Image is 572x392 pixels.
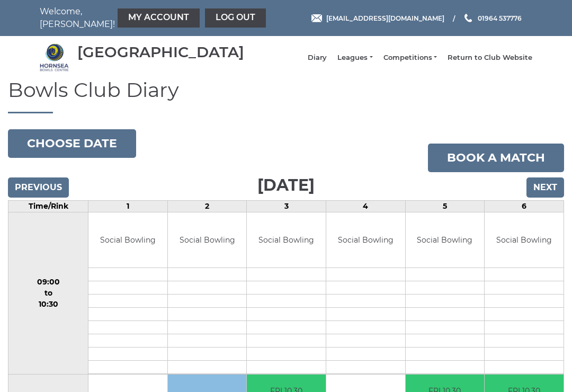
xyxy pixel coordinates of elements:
td: 2 [167,200,247,212]
a: Return to Club Website [448,53,532,63]
td: 3 [247,200,326,212]
a: Email [EMAIL_ADDRESS][DOMAIN_NAME] [311,13,444,23]
td: Social Bowling [247,212,326,268]
span: 01964 537776 [478,14,522,22]
td: 5 [405,200,485,212]
h1: Bowls Club Diary [8,79,564,113]
td: Time/Rink [8,200,88,212]
a: Phone us 01964 537776 [463,13,522,23]
td: Social Bowling [168,212,247,268]
img: Email [311,14,322,22]
td: 1 [88,200,168,212]
img: Phone us [464,14,472,22]
td: Social Bowling [88,212,167,268]
input: Next [526,177,564,198]
a: Diary [308,53,327,63]
nav: Welcome, [PERSON_NAME]! [40,5,236,31]
td: 6 [485,200,564,212]
td: Social Bowling [406,212,485,268]
td: Social Bowling [485,212,564,268]
a: Competitions [383,53,437,63]
td: 4 [326,200,406,212]
button: Choose date [8,129,136,158]
a: Book a match [428,144,564,172]
a: Log out [205,8,266,28]
td: Social Bowling [326,212,405,268]
a: Leagues [337,53,372,63]
img: Hornsea Bowls Centre [40,43,69,72]
input: Previous [8,177,69,198]
td: 09:00 to 10:30 [8,212,88,375]
span: [EMAIL_ADDRESS][DOMAIN_NAME] [326,14,444,22]
div: [GEOGRAPHIC_DATA] [77,44,244,60]
a: My Account [118,8,200,28]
